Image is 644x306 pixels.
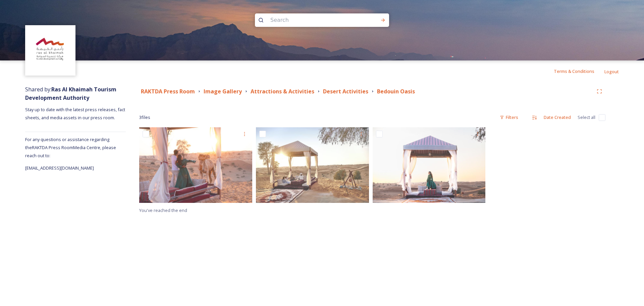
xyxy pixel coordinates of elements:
a: Terms & Conditions [554,67,604,75]
span: For any questions or assistance regarding the RAKTDA Press Room Media Centre, please reach out to: [25,136,116,159]
span: Logout [604,69,619,75]
span: Terms & Conditions [554,68,594,74]
img: Desert camp.jpg [373,127,486,203]
strong: Ras Al Khaimah Tourism Development Authority [25,86,116,101]
div: Filters [496,111,522,124]
span: Shared by: [25,86,116,101]
strong: RAKTDA Press Room [141,88,195,95]
strong: Desert Activities [323,88,368,95]
img: Couple desert camp.jpg [139,127,252,203]
strong: Attractions & Activities [251,88,314,95]
span: You've reached the end [139,207,187,213]
div: Date Created [540,111,574,124]
span: Select all [578,114,595,121]
span: 3 file s [139,114,150,121]
span: [EMAIL_ADDRESS][DOMAIN_NAME] [25,165,94,171]
img: Family in the desert.tif [256,127,369,203]
img: Logo_RAKTDA_RGB-01.png [26,26,75,75]
input: Search [267,13,359,28]
span: Stay up to date with the latest press releases, fact sheets, and media assets in our press room. [25,106,126,121]
strong: Image Gallery [204,88,242,95]
strong: Bedouin Oasis [377,88,415,95]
